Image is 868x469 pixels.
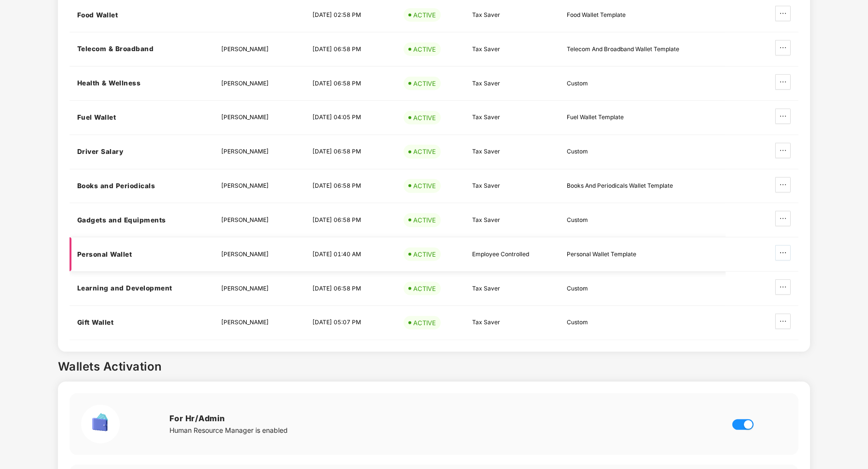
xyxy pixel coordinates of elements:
td: Tax Saver [464,203,559,237]
td: [PERSON_NAME] [213,67,305,101]
span: ellipsis [776,44,790,52]
button: ellipsis [775,74,791,90]
td: Custom [559,135,726,169]
h5: Telecom & Broadband [77,44,206,54]
span: ellipsis [776,181,790,189]
td: Custom [559,67,726,101]
div: ACTIVE [413,147,436,156]
h3: For Hr/Admin [169,413,699,425]
div: ACTIVE [413,79,436,88]
td: Tax Saver [464,101,559,135]
td: Custom [559,306,726,340]
td: Custom [559,272,726,306]
td: Tax Saver [464,272,559,306]
h5: Learning and Development [77,283,206,293]
td: [DATE] 04:05 PM [305,101,396,135]
span: ellipsis [776,112,790,120]
td: [DATE] 01:40 AM [305,237,396,272]
div: ACTIVE [413,10,436,20]
td: [PERSON_NAME] [213,237,305,272]
td: Books And Periodicals Wallet Template [559,169,726,204]
td: [DATE] 06:58 PM [305,67,396,101]
div: ACTIVE [413,284,436,293]
span: ellipsis [776,147,790,154]
button: ellipsis [775,245,791,261]
h5: Driver Salary [77,147,206,157]
td: Employee Controlled [464,237,559,272]
td: [PERSON_NAME] [213,306,305,340]
td: Tax Saver [464,169,559,204]
button: ellipsis [775,177,791,193]
span: ellipsis [776,317,790,325]
td: Tax Saver [464,135,559,169]
div: ACTIVE [413,44,436,54]
td: Tax Saver [464,67,559,101]
div: ACTIVE [413,215,436,225]
td: [DATE] 05:07 PM [305,306,396,340]
h5: Gadgets and Equipments [77,215,206,225]
span: ellipsis [776,283,790,291]
div: Human Resource Manager is enabled [169,425,699,436]
button: ellipsis [775,6,791,21]
span: ellipsis [776,78,790,86]
td: [PERSON_NAME] [213,169,305,204]
td: Personal Wallet Template [559,237,726,272]
h5: Health & Wellness [77,78,206,88]
td: [PERSON_NAME] [213,272,305,306]
span: ellipsis [776,10,790,17]
td: [DATE] 06:58 PM [305,135,396,169]
td: [PERSON_NAME] [213,101,305,135]
td: Fuel Wallet Template [559,101,726,135]
button: ellipsis [775,279,791,295]
td: [PERSON_NAME] [213,203,305,237]
div: ACTIVE [413,181,436,191]
button: ellipsis [775,109,791,124]
td: Custom [559,203,726,237]
button: ellipsis [775,40,791,55]
h5: Fuel Wallet [77,112,206,123]
td: Telecom And Broadband Wallet Template [559,32,726,67]
td: Tax Saver [464,32,559,67]
td: [DATE] 06:58 PM [305,169,396,204]
td: [DATE] 06:58 PM [305,32,396,67]
button: ellipsis [775,211,791,226]
h3: Wallets Activation [58,359,810,374]
button: ellipsis [775,314,791,329]
td: [PERSON_NAME] [213,135,305,169]
div: ACTIVE [413,318,436,328]
span: ellipsis [776,249,790,257]
h5: Gift Wallet [77,317,206,328]
td: [DATE] 06:58 PM [305,203,396,237]
td: Tax Saver [464,306,559,340]
span: ellipsis [776,215,790,222]
h5: Personal Wallet [77,249,206,260]
div: ACTIVE [413,113,436,123]
div: ACTIVE [413,249,436,259]
td: [PERSON_NAME] [213,32,305,67]
h5: Food Wallet [77,10,206,20]
td: [DATE] 06:58 PM [305,272,396,306]
img: cda8dabcb5c0be6ca3c6b74f78c46dd6.png [81,405,120,443]
h5: Books and Periodicals [77,181,206,191]
button: ellipsis [775,143,791,158]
